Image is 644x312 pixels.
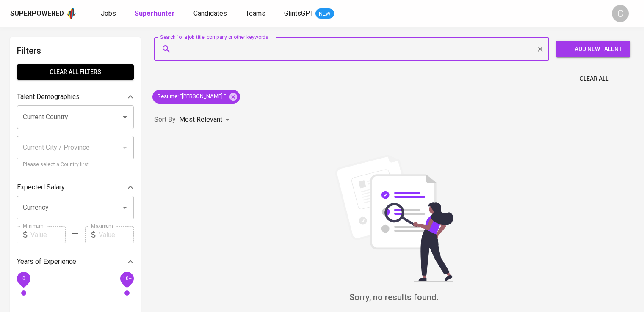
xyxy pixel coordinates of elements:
[576,71,612,87] button: Clear All
[331,155,458,282] img: file_searching.svg
[193,8,229,19] a: Candidates
[66,7,77,20] img: app logo
[580,74,608,84] span: Clear All
[193,9,227,17] span: Candidates
[23,161,128,169] p: Please select a Country first
[17,179,134,196] div: Expected Salary
[17,253,134,270] div: Years of Experience
[556,41,630,57] button: Add New Talent
[17,44,134,57] h6: Filters
[154,115,176,125] p: Sort By
[612,5,629,22] div: C
[17,92,80,102] p: Talent Demographics
[17,182,65,192] p: Expected Salary
[101,9,116,17] span: Jobs
[534,43,546,55] button: Clear
[563,44,624,55] span: Add New Talent
[30,226,66,243] input: Value
[135,9,175,17] b: Superhunter
[284,8,334,19] a: GlintsGPT NEW
[17,257,76,267] p: Years of Experience
[135,8,177,19] a: Superhunter
[10,7,77,20] a: Superpoweredapp logo
[122,276,131,282] span: 10+
[17,64,134,80] button: Clear All filters
[22,276,25,282] span: 0
[152,93,231,101] span: Resume : "[PERSON_NAME] "
[179,112,232,128] div: Most Relevant
[152,90,240,104] div: Resume: "[PERSON_NAME] "
[10,9,64,19] div: Superpowered
[17,88,134,105] div: Talent Demographics
[119,202,131,213] button: Open
[315,10,334,18] span: NEW
[24,67,127,77] span: Clear All filters
[284,9,314,17] span: GlintsGPT
[99,226,134,243] input: Value
[119,111,131,123] button: Open
[246,8,267,19] a: Teams
[246,9,265,17] span: Teams
[154,290,634,304] h6: Sorry, no results found.
[179,115,222,125] p: Most Relevant
[101,8,118,19] a: Jobs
